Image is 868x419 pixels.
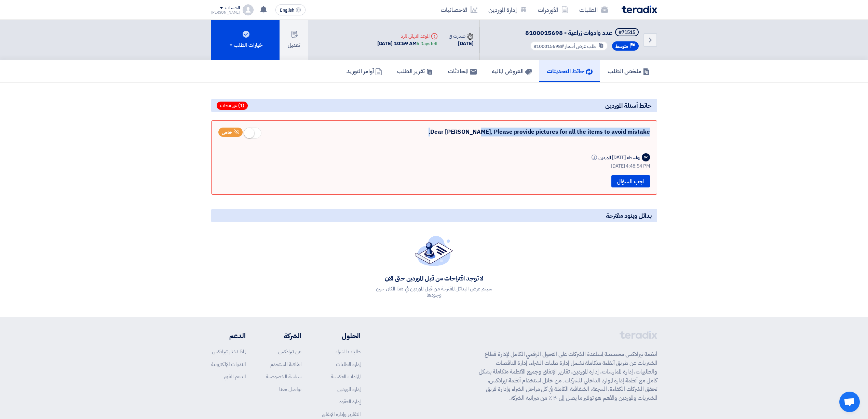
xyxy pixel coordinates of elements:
div: 6 Days left [417,40,438,47]
img: Teradix logo [622,5,657,13]
a: الطلبات [574,2,613,18]
h5: ملخص الطلب [608,67,650,75]
h5: أوامر التوريد [347,67,382,75]
h5: حائط التحديثات [547,67,593,75]
div: الموعد النهائي للرد [377,32,438,40]
div: Open chat [839,392,860,412]
a: الندوات الإلكترونية [211,361,246,368]
li: الشركة [266,331,301,341]
a: سياسة الخصوصية [266,373,301,380]
div: #71515 [619,30,635,35]
p: أنظمة تيرادكس مخصصة لمساعدة الشركات على التحول الرقمي الكامل لإدارة قطاع المشتريات عن طريق أنظمة ... [479,350,657,402]
div: بواسطة [DATE] الموردين [590,154,640,161]
img: empty_state_contract.svg [415,236,453,266]
button: English [275,4,306,15]
span: خاص [222,129,232,136]
div: سيتم عرض البدائل المقترحة من قبل الموردين في هذا المكان حين وجودها [376,286,492,298]
span: بدائل وبنود مقترحة [606,212,652,220]
div: [DATE] 4:48:54 PM [218,162,650,170]
button: خيارات الطلب [211,20,280,60]
a: إدارة العقود [339,398,361,405]
h5: المحادثات [448,67,477,75]
div: الحساب [225,5,240,11]
span: طلب عرض أسعار [565,43,597,50]
span: #8100015698 [533,43,564,50]
li: الدعم [211,331,246,341]
div: [DATE] 10:59 AM [377,40,438,48]
a: طلبات الشراء [336,348,361,355]
div: [PERSON_NAME] [211,11,240,14]
a: إدارة الموردين [337,385,361,393]
a: لماذا تختار تيرادكس [212,348,246,355]
a: العروض الماليه [484,60,539,82]
a: أوامر التوريد [339,60,390,82]
span: (1) غير مجاب [217,102,248,110]
a: تواصل معنا [279,385,301,393]
a: المحادثات [440,60,484,82]
div: لا توجد اقتراحات من قبل الموردين حتى الآن [376,274,492,282]
h5: تقرير الطلب [397,67,433,75]
div: صدرت في [449,32,473,40]
a: عن تيرادكس [278,348,301,355]
span: عدد وادوات زراعية - 8100015698 [525,28,612,37]
span: حائط أسئلة الموردين [605,102,652,109]
h5: العروض الماليه [492,67,532,75]
div: SK [642,153,650,161]
h5: عدد وادوات زراعية - 8100015698 [525,28,640,38]
a: الأوردرات [532,2,574,18]
a: الاحصائيات [435,2,483,18]
a: ملخص الطلب [600,60,657,82]
span: English [280,8,294,13]
a: الدعم الفني [224,373,246,380]
a: اتفاقية المستخدم [270,361,301,368]
button: اجب السؤال [611,175,650,187]
img: profile_test.png [243,4,254,15]
span: متوسط [615,43,628,50]
li: الحلول [322,331,361,341]
a: التقارير وإدارة الإنفاق [322,410,361,418]
a: المزادات العكسية [331,373,361,380]
button: تعديل [280,20,308,60]
div: Dear [PERSON_NAME], Please provide pictures for all the items to avoid mistake. [218,128,650,141]
a: حائط التحديثات [539,60,600,82]
a: إدارة الطلبات [336,361,361,368]
div: [DATE] [449,40,473,48]
a: تقرير الطلب [390,60,440,82]
a: إدارة الموردين [483,2,532,18]
div: خيارات الطلب [228,41,262,49]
